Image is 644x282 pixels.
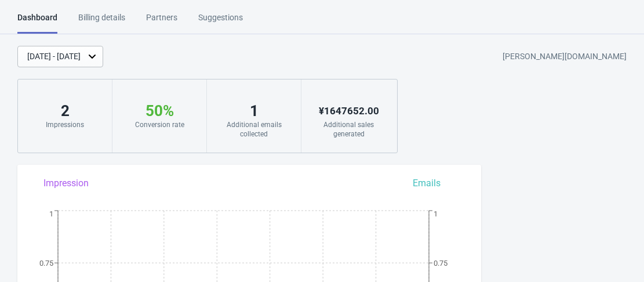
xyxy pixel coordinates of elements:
[124,120,195,129] div: Conversion rate
[198,12,243,32] div: Suggestions
[17,12,57,34] div: Dashboard
[78,12,125,32] div: Billing details
[313,120,384,139] div: Additional sales generated
[503,46,627,67] div: [PERSON_NAME][DOMAIN_NAME]
[124,102,195,120] div: 50 %
[39,259,53,267] tspan: 0.75
[27,50,81,63] div: [DATE] - [DATE]
[30,120,100,129] div: Impressions
[434,209,438,218] tspan: 1
[219,120,289,139] div: Additional emails collected
[146,12,177,32] div: Partners
[219,102,289,120] div: 1
[49,209,53,218] tspan: 1
[434,259,447,267] tspan: 0.75
[313,102,384,120] div: ¥ 1647652.00
[30,102,100,120] div: 2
